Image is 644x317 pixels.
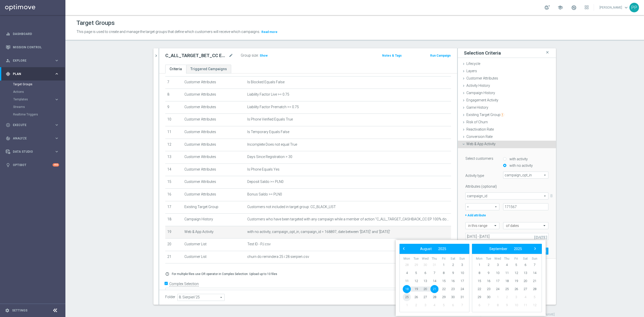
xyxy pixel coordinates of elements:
button: gps_fixed Plan keyboard_arrow_right [6,72,59,76]
button: Notes & Tags [382,53,402,58]
th: weekday [448,257,458,261]
span: 3 [494,261,502,269]
span: Is Blocked Equals False [247,80,285,84]
span: Web & App Activity [466,142,496,146]
i: close [545,49,550,56]
a: [PERSON_NAME]keyboard_arrow_down [599,4,629,11]
span: 10 [458,269,466,277]
span: ‹ [400,245,407,252]
span: 23 [485,285,493,293]
span: 13 [521,269,529,277]
i: lightbulb [6,163,10,167]
span: 28 [403,261,411,269]
a: Streams [13,105,52,109]
span: Deposit Saldo >= PLN0 [247,180,284,184]
span: Customer Attributes [466,76,498,80]
td: Customer Attributes [182,188,245,201]
div: Target Groups [13,81,65,88]
span: 19 [512,277,520,285]
td: 9 [165,101,182,114]
th: weekday [430,257,439,261]
td: 15 [165,176,182,189]
ng-select: in this range [465,222,499,229]
div: Mission Control [6,41,59,54]
span: keyboard_arrow_down [623,5,629,10]
i: error_outline [165,272,169,276]
span: 4 [430,301,438,309]
div: Realtime Triggers [13,111,65,118]
td: Customer List [182,239,245,251]
div: +10 [53,163,59,167]
span: 14 [531,269,539,277]
label: Group size [241,53,258,58]
h2: C_ALL_TARGET_BET_CC EP 100% do 300 PLN WT PUSH_250825 [165,53,228,59]
th: weekday [502,257,512,261]
td: 13 [165,151,182,164]
a: Settings [12,309,27,312]
span: 2 [503,293,511,301]
span: Explore [13,59,54,62]
td: Customer List [182,251,245,263]
button: Mission Control [6,45,59,49]
span: 15 [475,277,483,285]
span: 15 [440,277,448,285]
span: 27 [521,285,529,293]
label: : [258,53,259,58]
span: 3 [421,301,429,309]
i: keyboard_arrow_right [54,71,59,76]
i: settings [5,308,10,313]
span: Reactivation Rate [466,127,494,131]
span: 3 [512,293,520,301]
i: keyboard_arrow_right [54,58,59,63]
span: 30 [485,293,493,301]
span: 11 [403,277,411,285]
div: Execute [6,123,54,127]
span: 21 [430,285,438,293]
span: Layers [466,69,477,73]
span: 2025 [514,247,522,251]
span: 5 [531,293,539,301]
span: 30 [449,293,457,301]
span: 5 [440,301,448,309]
button: 2025 [511,246,525,252]
span: 29 [475,293,483,301]
i: [DATE] [534,234,548,239]
span: 7 [485,301,493,309]
span: Risk of Churn [466,120,488,124]
span: 7 [430,269,438,277]
label: Folder [165,295,175,299]
span: Campaign History [466,91,495,95]
th: weekday [530,257,539,261]
span: 7 [458,301,466,309]
span: 10 [494,269,502,277]
div: Dashboard [6,27,59,41]
td: Customer Attributes [182,151,245,164]
span: 6 [475,301,483,309]
span: 31 [458,293,466,301]
span: with no activity, campaign_opt_in, campaign_id = 168897, date between '[DATE]' and '[DATE]' [247,230,390,234]
span: 22 [475,285,483,293]
td: 19 [165,226,182,239]
span: 5 [512,261,520,269]
h1: Target Groups [76,19,115,27]
span: Is Phone Verified Equals True [247,117,293,122]
td: Customer Attributes [182,126,245,139]
th: weekday [475,257,484,261]
span: 1 [494,293,502,301]
i: mode_edit [229,53,233,59]
span: Days Since Registration > 30 [247,155,292,159]
span: 21 [531,277,539,285]
th: weekday [402,257,412,261]
span: 26 [412,293,420,301]
span: 9 [503,301,511,309]
th: weekday [412,257,421,261]
div: Analyze [6,136,54,141]
span: Activity History [466,84,490,88]
input: Select date range [465,233,548,240]
span: Customers who have been targeted with any campaign while a member of action "C_ALL_TARGET_CASHBAC... [247,217,449,221]
button: person_search Explore keyboard_arrow_right [6,59,59,63]
span: Game History [466,105,488,109]
a: Criteria [165,65,186,73]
